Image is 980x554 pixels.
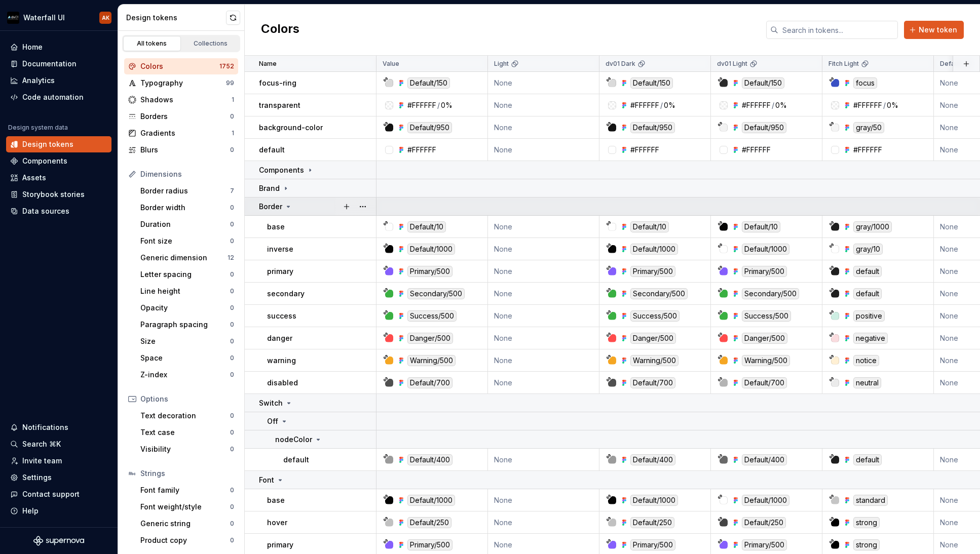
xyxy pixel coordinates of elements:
div: focus [853,77,877,89]
p: Value [383,60,399,68]
div: Default/1000 [407,244,455,255]
div: default [853,266,882,277]
p: base [267,222,285,232]
div: Generic string [140,519,230,529]
p: Light [494,60,509,68]
p: focus-ring [259,78,296,88]
div: Home [22,42,43,52]
div: Default/700 [742,377,787,388]
div: / [660,100,663,110]
div: 0 [230,304,234,312]
div: #FFFFFF [853,100,882,110]
div: Design tokens [22,139,73,149]
div: 1 [232,129,234,137]
div: 0 [230,412,234,420]
a: Text case0 [136,424,238,441]
div: Default/1000 [630,244,678,255]
a: Text decoration0 [136,408,238,424]
div: 1 [232,96,234,104]
p: Brand [259,183,280,193]
div: Default/950 [407,122,452,133]
div: strong [853,517,880,528]
div: Visibility [140,444,230,454]
p: dv01 Dark [606,60,635,68]
div: Code automation [22,92,84,102]
div: default [853,288,882,299]
div: 0 [230,503,234,511]
div: #FFFFFF [407,100,436,110]
div: Blurs [140,145,230,155]
div: 0 [230,536,234,544]
p: primary [267,540,293,550]
div: Primary/500 [742,266,787,277]
div: #FFFFFF [630,100,659,110]
div: 0 [230,270,234,279]
div: Warning/500 [742,355,790,366]
a: Invite team [6,453,111,469]
a: Typography99 [124,75,238,91]
div: Text decoration [140,411,230,421]
div: Primary/500 [407,539,453,550]
div: Primary/500 [742,539,787,550]
div: Space [140,353,230,363]
a: Home [6,39,111,55]
td: None [488,139,599,161]
a: Generic dimension12 [136,250,238,266]
button: Notifications [6,419,111,436]
div: Primary/500 [407,266,453,277]
div: Colors [140,61,219,71]
div: notice [853,355,879,366]
div: Components [22,156,67,166]
div: gray/10 [853,244,883,255]
div: Product copy [140,535,230,545]
img: 7a0241b0-c510-47ef-86be-6cc2f0d29437.png [7,12,19,24]
div: 0% [664,100,675,110]
p: Components [259,165,304,175]
div: Analytics [22,75,55,86]
td: None [488,489,599,511]
svg: Supernova Logo [33,536,84,546]
div: standard [853,495,888,506]
div: Settings [22,472,52,483]
div: Size [140,336,230,346]
p: primary [267,266,293,276]
a: Analytics [6,72,111,89]
td: None [488,72,599,94]
a: Settings [6,469,111,486]
p: inverse [267,244,293,254]
div: Default/150 [630,77,673,89]
td: None [488,327,599,349]
div: 0 [230,287,234,295]
div: Opacity [140,303,230,313]
div: Default/400 [742,454,787,465]
div: Storybook stories [22,189,85,200]
a: Letter spacing0 [136,266,238,283]
div: Secondary/500 [630,288,688,299]
div: 0 [230,354,234,362]
p: Font [259,475,274,485]
div: Letter spacing [140,269,230,280]
div: #FFFFFF [630,145,659,155]
div: Primary/500 [630,539,675,550]
a: Data sources [6,203,111,219]
div: Secondary/500 [407,288,465,299]
button: Contact support [6,486,111,502]
div: Line height [140,286,230,296]
p: dv01 Light [717,60,747,68]
a: Design tokens [6,136,111,152]
div: strong [853,539,880,550]
p: secondary [267,289,305,299]
div: Warning/500 [630,355,679,366]
div: Dimensions [140,169,234,179]
div: 99 [226,79,234,87]
div: Shadows [140,95,232,105]
div: Borders [140,111,230,122]
div: 0 [230,486,234,494]
div: Gradients [140,128,232,138]
div: Danger/500 [407,333,453,344]
div: Font family [140,485,230,495]
p: danger [267,333,292,343]
div: Font weight/style [140,502,230,512]
a: Storybook stories [6,186,111,203]
p: default [283,455,309,465]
